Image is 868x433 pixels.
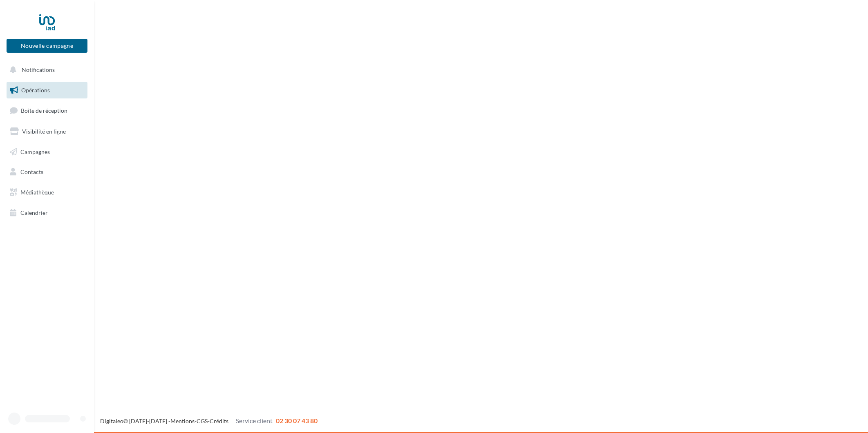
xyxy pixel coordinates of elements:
span: Visibilité en ligne [22,128,66,135]
a: Calendrier [5,204,89,221]
span: © [DATE]-[DATE] - - - [100,417,318,424]
span: Calendrier [20,209,48,216]
span: Notifications [22,66,55,73]
a: Contacts [5,163,89,181]
span: Boîte de réception [21,107,67,114]
a: Médiathèque [5,184,89,201]
span: Campagnes [20,148,50,155]
span: Médiathèque [20,189,54,196]
button: Notifications [5,61,86,78]
a: Boîte de réception [5,102,89,119]
a: CGS [197,417,208,424]
span: Service client [236,417,273,424]
a: Opérations [5,82,89,99]
span: Contacts [20,168,43,175]
a: Crédits [210,417,228,424]
span: 02 30 07 43 80 [276,417,318,424]
button: Nouvelle campagne [7,39,87,53]
a: Campagnes [5,143,89,161]
a: Visibilité en ligne [5,123,89,140]
a: Mentions [170,417,195,424]
span: Opérations [21,87,50,94]
a: Digitaleo [100,417,123,424]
